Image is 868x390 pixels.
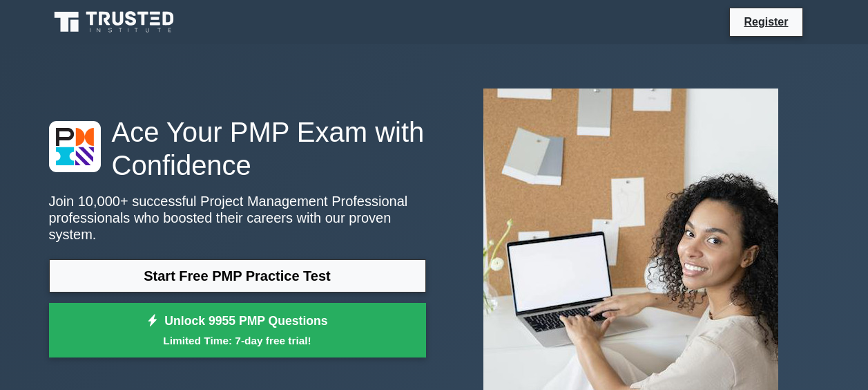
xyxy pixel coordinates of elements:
[49,193,426,243] p: Join 10,000+ successful Project Management Professional professionals who boosted their careers w...
[735,13,796,30] a: Register
[49,115,426,182] h1: Ace Your PMP Exam with Confidence
[66,333,409,349] small: Limited Time: 7-day free trial!
[49,259,426,292] a: Start Free PMP Practice Test
[49,303,426,358] a: Unlock 9955 PMP QuestionsLimited Time: 7-day free trial!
